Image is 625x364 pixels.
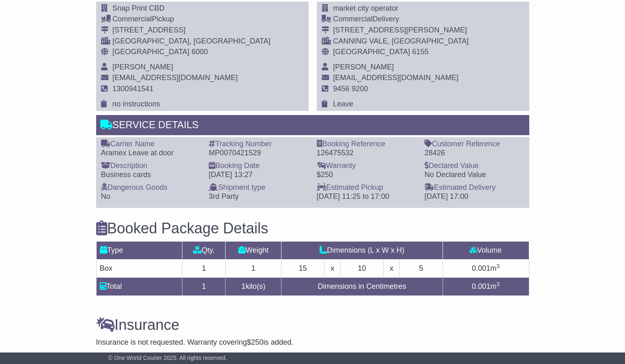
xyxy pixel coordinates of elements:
[96,317,529,333] h3: Insurance
[333,37,469,46] div: CANNING VALE, [GEOGRAPHIC_DATA]
[333,26,469,35] div: [STREET_ADDRESS][PERSON_NAME]
[424,149,524,158] div: 28426
[324,260,340,278] td: x
[317,192,417,201] div: [DATE] 11:25 to 17:00
[182,242,226,260] td: Qty.
[281,242,443,260] td: Dimensions (L x W x H)
[113,15,152,23] span: Commercial
[101,161,201,170] div: Description
[209,161,309,170] div: Booking Date
[242,282,246,290] span: 1
[333,85,368,93] span: 9456 9200
[496,281,500,287] sup: 3
[424,140,524,149] div: Customer Reference
[317,170,417,180] div: $250
[317,161,417,170] div: Warranty
[113,15,271,24] div: Pickup
[412,48,429,56] span: 6155
[424,192,524,201] div: [DATE] 17:00
[101,149,201,158] div: Aramex Leave at door
[333,48,410,56] span: [GEOGRAPHIC_DATA]
[317,183,417,192] div: Estimated Pickup
[113,48,189,56] span: [GEOGRAPHIC_DATA]
[333,100,353,108] span: Leave
[96,338,529,347] div: Insurance is not requested. Warranty covering is added.
[113,100,160,108] span: no instructions
[209,183,309,192] div: Shipment type
[424,183,524,192] div: Estimated Delivery
[113,74,238,82] span: [EMAIL_ADDRESS][DOMAIN_NAME]
[317,149,417,158] div: 126475532
[96,242,182,260] td: Type
[496,263,500,269] sup: 3
[317,140,417,149] div: Booking Reference
[96,115,529,137] div: Service Details
[113,26,271,35] div: [STREET_ADDRESS]
[113,85,154,93] span: 1300941541
[191,48,208,56] span: 6000
[424,161,524,170] div: Declared Value
[472,282,490,290] span: 0.001
[226,278,281,296] td: kilo(s)
[209,192,239,200] span: 3rd Party
[383,260,399,278] td: x
[113,37,271,46] div: [GEOGRAPHIC_DATA], [GEOGRAPHIC_DATA]
[96,260,182,278] td: Box
[226,242,281,260] td: Weight
[101,140,201,149] div: Carrier Name
[424,170,524,180] div: No Declared Value
[443,260,529,278] td: m
[182,260,226,278] td: 1
[443,278,529,296] td: m
[333,15,469,24] div: Delivery
[113,63,173,71] span: [PERSON_NAME]
[333,4,399,12] span: market city operator
[209,149,309,158] div: MP0070421529
[209,170,309,180] div: [DATE] 13:27
[333,74,459,82] span: [EMAIL_ADDRESS][DOMAIN_NAME]
[443,242,529,260] td: Volume
[472,264,490,272] span: 0.001
[340,260,383,278] td: 10
[399,260,443,278] td: 5
[226,260,281,278] td: 1
[96,220,529,237] h3: Booked Package Details
[247,338,263,346] span: $250
[101,183,201,192] div: Dangerous Goods
[333,63,394,71] span: [PERSON_NAME]
[108,355,227,361] span: © One World Courier 2025. All rights reserved.
[96,278,182,296] td: Total
[101,192,111,200] span: No
[281,278,443,296] td: Dimensions in Centimetres
[281,260,325,278] td: 15
[333,15,373,23] span: Commercial
[101,170,201,180] div: Business cards
[113,4,165,12] span: Snap Print CBD
[182,278,226,296] td: 1
[209,140,309,149] div: Tracking Number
